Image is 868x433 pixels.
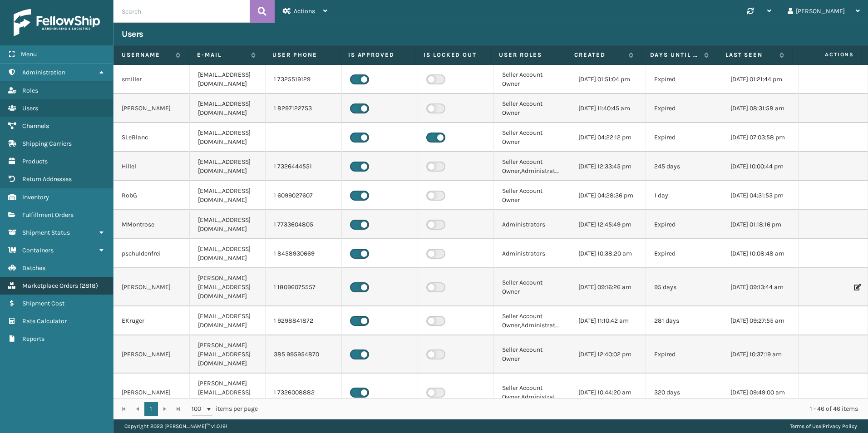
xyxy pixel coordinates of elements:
td: [DATE] 12:45:49 pm [570,210,646,239]
td: 281 days [646,306,722,335]
td: [DATE] 04:31:53 pm [722,181,799,210]
a: Terms of Use [790,423,821,429]
h3: Users [122,29,143,39]
span: 100 [192,404,205,413]
td: Hillel [113,152,190,181]
span: Batches [22,264,45,272]
td: [DATE] 12:40:02 pm [570,335,646,374]
span: Actions [795,47,859,62]
td: [DATE] 12:33:45 pm [570,152,646,181]
p: Copyright 2023 [PERSON_NAME]™ v 1.0.191 [124,419,227,433]
td: 1 7325519129 [266,65,342,94]
td: [EMAIL_ADDRESS][DOMAIN_NAME] [190,65,266,94]
td: [PERSON_NAME][EMAIL_ADDRESS][DOMAIN_NAME] [190,335,266,374]
td: [DATE] 09:49:00 am [722,374,799,412]
td: [PERSON_NAME][EMAIL_ADDRESS][DOMAIN_NAME] [190,268,266,306]
td: [EMAIL_ADDRESS][DOMAIN_NAME] [190,306,266,335]
span: Menu [21,50,37,58]
td: Expired [646,335,722,374]
td: [DATE] 10:38:20 am [570,239,646,268]
td: 95 days [646,268,722,306]
td: MMontrose [113,210,190,239]
td: Seller Account Owner,Administrators [494,374,570,412]
td: [PERSON_NAME] [113,335,190,374]
td: SLeBlanc [113,123,190,152]
label: Days until password expires [650,51,700,59]
td: Expired [646,123,722,152]
td: [EMAIL_ADDRESS][DOMAIN_NAME] [190,123,266,152]
td: [DATE] 01:18:16 pm [722,210,799,239]
td: Administrators [494,239,570,268]
td: [DATE] 04:22:12 pm [570,123,646,152]
td: Expired [646,210,722,239]
a: 1 [144,402,158,416]
td: [DATE] 10:00:44 pm [722,152,799,181]
span: Marketplace Orders [22,282,78,290]
span: Products [22,157,48,165]
span: Roles [22,87,38,94]
td: Seller Account Owner [494,123,570,152]
span: ( 2818 ) [79,282,98,290]
td: [DATE] 10:44:20 am [570,374,646,412]
span: Containers [22,246,54,254]
td: Expired [646,65,722,94]
td: [EMAIL_ADDRESS][DOMAIN_NAME] [190,239,266,268]
span: Shipping Carriers [22,140,72,148]
td: [PERSON_NAME] [113,374,190,412]
td: smiller [113,65,190,94]
span: Administration [22,69,65,76]
td: [DATE] 09:13:44 am [722,268,799,306]
td: pschuldenfrei [113,239,190,268]
td: 1 day [646,181,722,210]
div: | [790,419,857,433]
label: E-mail [197,51,247,59]
td: [DATE] 08:31:58 am [722,94,799,123]
td: [DATE] 11:40:45 am [570,94,646,123]
td: Administrators [494,210,570,239]
td: [DATE] 09:16:26 am [570,268,646,306]
div: 1 - 46 of 46 items [271,404,858,413]
td: [PERSON_NAME] [113,268,190,306]
span: Shipment Cost [22,300,64,307]
td: [DATE] 10:37:19 am [722,335,799,374]
td: 1 8458930669 [266,239,342,268]
td: Expired [646,94,722,123]
span: Return Addresses [22,175,72,183]
td: 1 6099027607 [266,181,342,210]
td: Seller Account Owner [494,268,570,306]
span: Inventory [22,193,49,201]
td: Expired [646,239,722,268]
td: Seller Account Owner [494,94,570,123]
i: Edit [854,284,859,290]
td: Seller Account Owner,Administrators [494,152,570,181]
td: [DATE] 04:28:36 pm [570,181,646,210]
td: [EMAIL_ADDRESS][DOMAIN_NAME] [190,152,266,181]
td: 1 7733604805 [266,210,342,239]
label: Is Locked Out [424,51,482,59]
td: [EMAIL_ADDRESS][DOMAIN_NAME] [190,210,266,239]
td: [PERSON_NAME][EMAIL_ADDRESS][DOMAIN_NAME] [190,374,266,412]
td: [DATE] 10:08:48 am [722,239,799,268]
label: Created [574,51,624,59]
td: 385 995954870 [266,335,342,374]
td: RobG [113,181,190,210]
label: User phone [272,51,331,59]
td: [DATE] 07:03:58 pm [722,123,799,152]
td: [DATE] 09:27:55 am [722,306,799,335]
td: [PERSON_NAME] [113,94,190,123]
span: items per page [192,402,258,416]
span: Users [22,104,38,112]
label: User Roles [499,51,557,59]
td: 245 days [646,152,722,181]
td: Seller Account Owner [494,181,570,210]
td: 1 8297122753 [266,94,342,123]
span: Rate Calculator [22,317,67,325]
td: 1 18096075557 [266,268,342,306]
td: Seller Account Owner [494,65,570,94]
img: logo [14,9,100,36]
td: [EMAIL_ADDRESS][DOMAIN_NAME] [190,94,266,123]
label: Last Seen [725,51,775,59]
td: [EMAIL_ADDRESS][DOMAIN_NAME] [190,181,266,210]
td: 1 9298841872 [266,306,342,335]
td: [DATE] 01:21:44 pm [722,65,799,94]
